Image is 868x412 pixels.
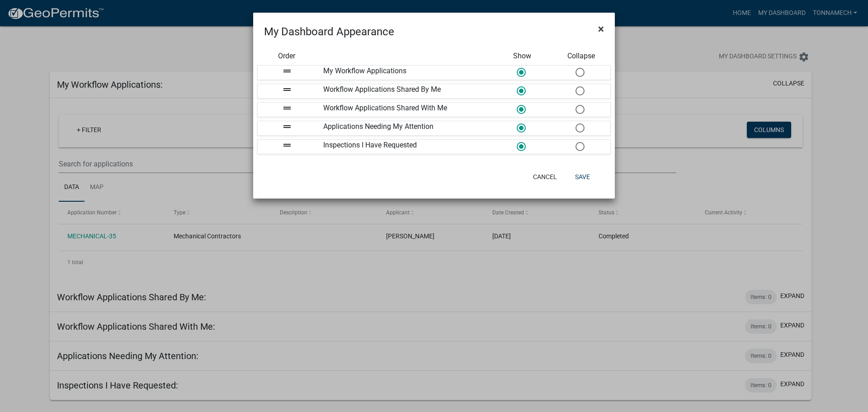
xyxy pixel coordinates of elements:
i: drag_handle [282,66,292,76]
i: drag_handle [282,140,292,151]
button: Close [591,16,611,42]
button: Save [568,169,597,185]
div: Collapse [552,51,611,62]
div: Inspections I Have Requested [316,140,493,154]
i: drag_handle [282,121,292,132]
i: drag_handle [282,84,292,95]
div: Workflow Applications Shared With Me [316,103,493,117]
span: × [598,23,604,35]
i: drag_handle [282,103,292,114]
div: My Workflow Applications [316,66,493,80]
h4: My Dashboard Appearance [264,24,394,40]
div: Workflow Applications Shared By Me [316,84,493,98]
button: Cancel [526,169,564,185]
div: Show [493,51,552,62]
div: Order [257,51,316,62]
div: Applications Needing My Attention [316,121,493,135]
